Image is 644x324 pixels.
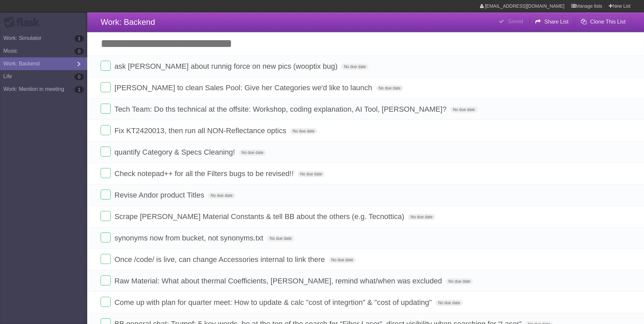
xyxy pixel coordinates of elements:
[114,169,295,178] span: Check notepad++ for all the Filters bugs to be revised!!
[114,191,206,199] span: Revise Andor product Titles
[329,257,356,263] span: No due date
[208,193,235,199] span: No due date
[101,82,111,92] label: Done
[290,128,317,134] span: No due date
[530,16,574,28] button: Share List
[114,84,374,92] span: [PERSON_NAME] to clean Sales Pool: Give her Categories we'd like to launch
[114,255,326,264] span: Once /code/ is live, can change Accessories internal to link there
[101,275,111,285] label: Done
[101,232,111,242] label: Done
[114,212,406,221] span: Scrape [PERSON_NAME] Material Constants & tell BB about the others (e.g. Tecnottica)
[101,17,155,26] span: Work: Backend
[114,105,448,113] span: Tech Team: Do ths technical at the offsite: Workshop, coding explanation, AI Tool, [PERSON_NAME]?
[101,190,111,200] label: Done
[114,148,237,156] span: quantify Category & Specs Cleaning!
[114,126,288,135] span: Fix KT2420013, then run all NON-Reflectance optics
[3,16,44,29] div: Flask
[239,150,266,156] span: No due date
[298,171,325,177] span: No due date
[114,277,444,285] span: Raw Material: What about thermal Coefficients, [PERSON_NAME], remind what/when was excluded
[408,214,435,220] span: No due date
[376,85,403,91] span: No due date
[74,73,84,80] b: 0
[101,104,111,114] label: Done
[101,147,111,157] label: Done
[74,48,84,55] b: 0
[101,297,111,307] label: Done
[114,234,265,242] span: synonyms now from bucket, not synonyms.txt
[341,64,368,70] span: No due date
[544,19,569,24] b: Share List
[114,298,433,307] span: Come up with plan for quarter meet: How to update & calc "cost of integrtion" & "cost of updating"
[590,19,626,24] b: Clone This List
[74,35,84,42] b: 1
[101,254,111,264] label: Done
[101,125,111,135] label: Done
[74,86,84,93] b: 1
[101,211,111,221] label: Done
[101,168,111,178] label: Done
[450,107,477,113] span: No due date
[101,61,111,71] label: Done
[114,62,339,70] span: ask [PERSON_NAME] about runnig force on new pics (wooptix bug)
[575,16,631,28] button: Clone This List
[446,278,473,284] span: No due date
[508,18,523,24] b: Saved
[435,300,463,306] span: No due date
[267,235,294,241] span: No due date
